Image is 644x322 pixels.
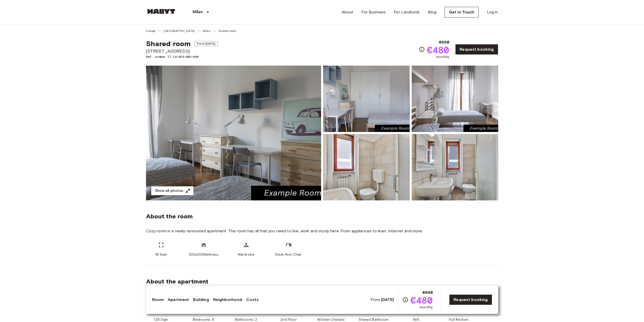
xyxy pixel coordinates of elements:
span: €530 [423,290,433,296]
span: €480 [410,296,433,305]
a: Building [193,297,209,303]
button: Show all photos [151,186,194,196]
a: Europe [146,29,156,33]
a: Room [152,297,164,303]
span: Wardrobe [238,252,255,257]
a: For Business [361,9,386,15]
a: Apartment [168,297,189,303]
span: Ref. number IT-14-029-003-04H [146,54,218,59]
svg: Check cost overview for full price breakdown. Please note that discounts apply to new joiners onl... [419,46,425,52]
span: 100x200Mattress [189,252,218,257]
a: [GEOGRAPHIC_DATA] [163,29,195,33]
a: Neighborhood [213,297,242,303]
img: Picture of unit IT-14-029-003-04H [412,66,498,132]
span: Cozy room in a newly renovated apartment. The room has all that you need to live, work and study ... [146,228,498,234]
a: For Landlords [394,9,420,15]
a: Blog [428,9,437,15]
img: Picture of unit IT-14-029-003-04H [323,66,410,132]
a: Log in [487,9,498,15]
img: Marketing picture of unit IT-14-029-003-04H [146,66,321,200]
img: Habyt [146,9,176,14]
a: Request booking [455,44,498,55]
a: Get in Touch [445,7,479,17]
span: From: [370,297,394,302]
span: monthly [436,54,449,60]
span: From [DATE] [195,41,218,46]
span: 19 Sqm [155,252,167,257]
a: About [342,9,354,15]
a: Milan [203,29,211,33]
span: About the room [146,213,498,220]
svg: Check cost overview for full price breakdown. Please note that discounts apply to new joiners onl... [402,297,408,303]
span: €530 [439,39,449,45]
img: Picture of unit IT-14-029-003-04H [412,134,498,200]
b: [DATE] [381,297,394,302]
span: Shared room [146,39,191,48]
span: [STREET_ADDRESS] [146,48,218,54]
span: monthly [420,305,433,310]
a: Request booking [449,294,492,305]
p: Milan [193,9,203,15]
a: Costs [246,297,259,303]
a: Shared room [218,29,237,33]
span: €480 [427,45,449,54]
img: Picture of unit IT-14-029-003-04H [323,134,410,200]
span: About the apartment [146,278,209,285]
span: Desk And Chair [275,252,302,257]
